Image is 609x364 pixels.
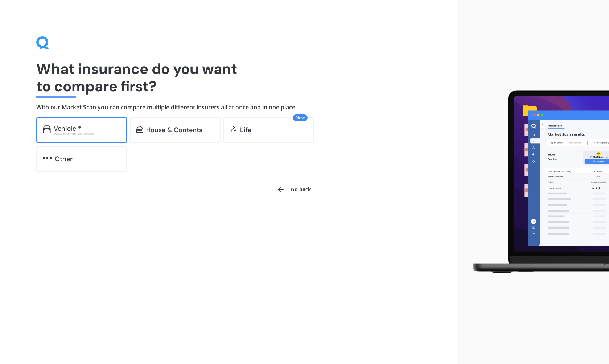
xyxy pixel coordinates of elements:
[293,114,308,121] span: New
[462,86,609,278] img: laptop.webp
[136,125,143,133] img: home-and-contents.b802091223b8502ef2dd.svg
[36,60,420,95] h1: What insurance do you want to compare first?
[43,154,52,162] img: other.81dba5aafe580aa69f38.svg
[146,126,202,134] div: House & Contents
[55,155,73,163] div: Other
[240,126,251,134] div: Life
[272,181,316,198] button: Go back
[54,132,120,135] div: Excludes commercial vehicles
[54,125,81,132] div: Vehicle *
[43,125,51,133] img: car.f15378c7a67c060ca3f3.svg
[230,125,237,133] img: life.f720d6a2d7cdcd3ad642.svg
[36,104,420,111] h4: With our Market Scan you can compare multiple different insurers all at once and in one place.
